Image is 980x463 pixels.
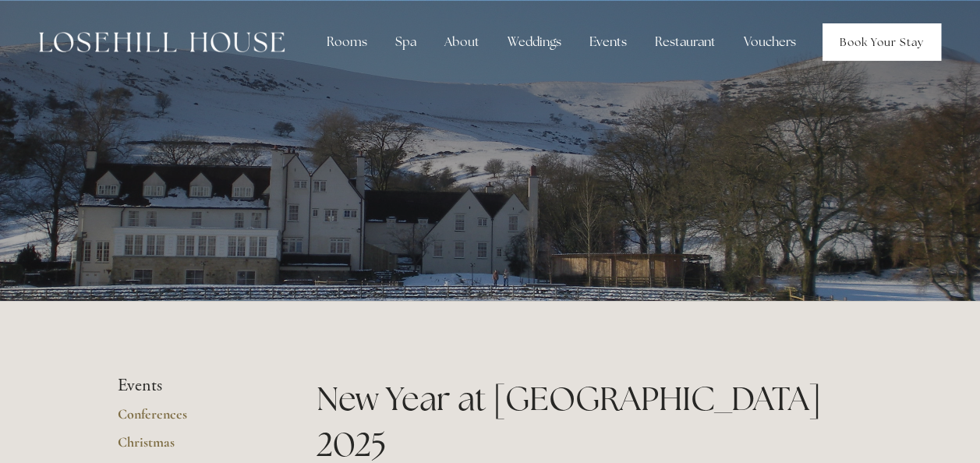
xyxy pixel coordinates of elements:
li: Events [118,376,267,396]
div: Rooms [314,27,380,58]
div: Restaurant [642,27,728,58]
a: Conferences [118,405,267,433]
img: Losehill House [39,32,285,52]
div: Events [577,27,639,58]
div: About [432,27,492,58]
div: Weddings [495,27,574,58]
a: Vouchers [731,27,808,58]
a: Christmas [118,433,267,461]
div: Spa [383,27,429,58]
a: Book Your Stay [823,23,941,61]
